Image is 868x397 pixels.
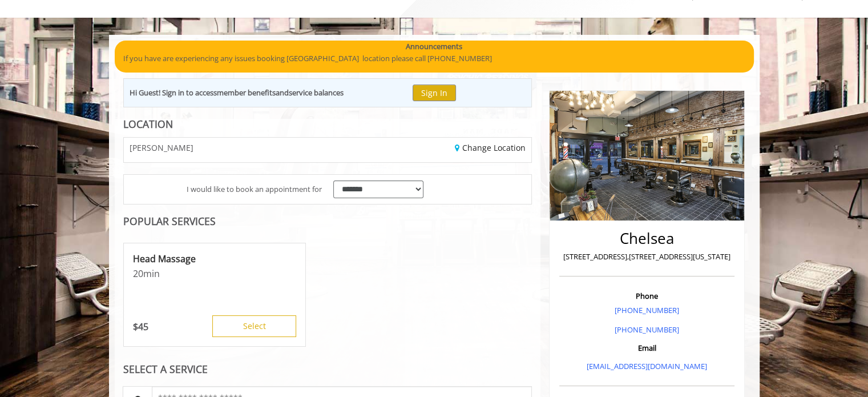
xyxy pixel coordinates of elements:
[217,87,276,98] b: member benefits
[123,364,532,375] div: SELECT A SERVICE
[562,230,732,247] h2: Chelsea
[289,87,344,98] b: service balances
[587,361,707,371] a: [EMAIL_ADDRESS][DOMAIN_NAME]
[406,41,462,53] b: Announcements
[413,85,456,101] button: Sign In
[133,267,296,280] p: 20min
[615,305,679,315] a: [PHONE_NUMBER]
[455,142,526,153] a: Change Location
[133,320,148,333] p: 45
[562,292,732,300] h3: Phone
[615,324,679,335] a: [PHONE_NUMBER]
[123,53,745,65] p: If you have are experiencing any issues booking [GEOGRAPHIC_DATA] location please call [PHONE_NUM...
[123,214,216,228] b: POPULAR SERVICES
[130,87,344,99] div: Hi Guest! Sign in to access and
[123,117,173,131] b: LOCATION
[133,320,138,333] span: $
[562,251,732,263] p: [STREET_ADDRESS],[STREET_ADDRESS][US_STATE]
[562,344,732,352] h3: Email
[130,143,193,152] span: [PERSON_NAME]
[212,315,296,337] button: Select
[187,183,322,195] span: I would like to book an appointment for
[133,252,296,265] p: Head Massage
